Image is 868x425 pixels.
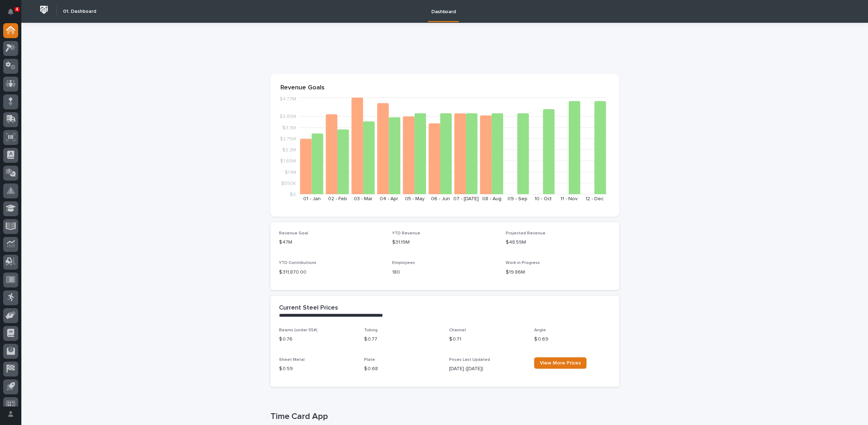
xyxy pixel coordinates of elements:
img: Workspace Logo [37,3,51,16]
p: Time Card App [270,411,616,422]
p: Revenue Goals [280,84,609,92]
span: Sheet Metal [279,358,305,362]
span: YTD Revenue [392,231,420,235]
span: View More Prices [540,361,581,366]
tspan: $550K [281,181,296,186]
text: 09 - Sep [507,196,527,201]
text: 07 - [DATE] [453,196,479,201]
p: $ 311,870.00 [279,269,384,276]
text: 04 - Apr [380,196,398,201]
text: 02 - Feb [328,196,347,201]
tspan: $1.65M [280,159,296,164]
p: $19.86M [506,269,611,276]
p: $ 0.71 [449,336,526,343]
text: 08 - Aug [482,196,501,201]
tspan: $1.1M [285,170,296,175]
tspan: $4.77M [279,97,296,102]
p: $ 0.59 [279,365,356,373]
text: 05 - May [405,196,424,201]
p: $ 0.77 [364,336,441,343]
span: Tubing [364,328,378,332]
span: Employees [392,261,415,265]
p: $ 0.69 [534,336,611,343]
tspan: $0 [290,192,296,197]
text: 01 - Jan [303,196,320,201]
tspan: $2.75M [280,136,296,141]
span: Revenue Goal [279,231,308,235]
span: Projected Revenue [506,231,546,235]
tspan: $3.85M [279,114,296,119]
span: Prices Last Updated [449,358,490,362]
p: $ 0.76 [279,336,356,343]
div: Notifications4 [9,9,18,20]
span: YTD Contributions [279,261,316,265]
text: 06 - Jun [431,196,449,201]
h2: Current Steel Prices [279,304,338,312]
p: 4 [16,7,18,12]
text: 10 - Oct [535,196,552,201]
text: 11 - Nov [560,196,577,201]
button: Notifications [3,4,18,19]
span: Angle [534,328,546,332]
span: Work in Progress [506,261,540,265]
p: 180 [392,269,497,276]
text: 03 - Mar [354,196,373,201]
p: [DATE] ([DATE]) [449,365,526,373]
p: $31.19M [392,239,497,246]
text: 12 - Dec [585,196,604,201]
h2: 01. Dashboard [63,9,96,15]
span: Plate [364,358,375,362]
tspan: $3.3M [282,125,296,130]
p: $ 0.68 [364,365,441,373]
tspan: $2.2M [282,147,296,152]
span: Beams (under 55#) [279,328,317,332]
a: View More Prices [534,357,586,369]
p: $47M [279,239,384,246]
p: $48.59M [506,239,611,246]
span: Channel [449,328,466,332]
